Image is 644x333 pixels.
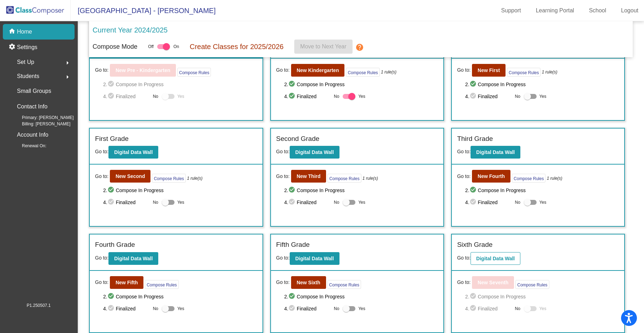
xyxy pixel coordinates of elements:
b: New Fourth [478,173,505,179]
span: Go to: [276,66,290,74]
b: Digital Data Wall [114,256,153,261]
span: No [515,199,520,206]
a: School [583,5,612,16]
b: Digital Data Wall [295,149,334,155]
button: Compose Rules [512,174,545,183]
mat-icon: check_circle [288,186,297,195]
mat-icon: check_circle [469,292,478,301]
mat-icon: check_circle [469,80,478,89]
span: Yes [358,304,365,313]
span: Go to: [95,149,108,154]
p: Current Year 2024/2025 [93,25,167,35]
label: First Grade [95,134,129,144]
button: Compose Rules [327,280,361,289]
span: No [153,199,158,206]
span: 4. Finalized [284,198,330,207]
mat-icon: check_circle [107,92,116,101]
button: Digital Data Wall [471,146,520,159]
label: Sixth Grade [457,240,492,250]
button: New First [472,64,506,77]
mat-icon: check_circle [469,186,478,195]
b: New Kindergarten [297,67,339,73]
mat-icon: check_circle [288,292,297,301]
mat-icon: check_circle [469,304,478,313]
b: Digital Data Wall [114,149,153,155]
mat-icon: check_circle [469,198,478,207]
span: Set Up [17,57,34,67]
span: No [153,93,158,100]
button: Digital Data Wall [471,252,520,265]
button: Compose Rules [346,68,379,77]
label: Second Grade [276,134,320,144]
mat-icon: check_circle [107,80,116,89]
a: Learning Portal [530,5,580,16]
mat-icon: check_circle [288,198,297,207]
span: Yes [177,198,184,207]
b: New Second [116,173,145,179]
span: Renewal On: [11,143,46,149]
span: No [515,93,520,100]
span: Go to: [276,255,290,261]
button: New Kindergarten [291,64,345,77]
mat-icon: check_circle [288,304,297,313]
span: No [515,305,520,312]
span: Off [148,43,154,50]
mat-icon: check_circle [469,92,478,101]
label: Third Grade [457,134,493,144]
b: New Seventh [478,280,508,285]
mat-icon: help [355,43,364,52]
span: Go to: [457,279,471,286]
p: Small Groups [17,86,51,96]
button: Digital Data Wall [290,252,339,265]
span: Go to: [457,173,471,180]
i: 1 rule(s) [362,175,378,182]
span: 2. Compose In Progress [465,186,619,195]
span: 4. Finalized [103,198,149,207]
button: Compose Rules [152,174,185,183]
mat-icon: check_circle [107,186,116,195]
button: Digital Data Wall [108,252,158,265]
span: Primary: [PERSON_NAME] [11,114,74,121]
button: New Fifth [110,276,143,289]
button: New Seventh [472,276,514,289]
b: New First [478,67,500,73]
a: Support [496,5,527,16]
i: 1 rule(s) [547,175,562,182]
button: Compose Rules [145,280,178,289]
mat-icon: check_circle [288,92,297,101]
span: Yes [177,304,184,313]
p: Home [17,28,32,36]
span: 4. Finalized [103,92,149,101]
span: Go to: [95,279,108,286]
button: Compose Rules [327,174,361,183]
mat-icon: check_circle [107,292,116,301]
span: 2. Compose In Progress [103,80,257,89]
mat-icon: check_circle [107,198,116,207]
span: No [334,305,339,312]
span: 4. Finalized [284,304,330,313]
b: Digital Data Wall [476,256,515,261]
b: Digital Data Wall [476,149,515,155]
span: Go to: [95,173,108,180]
span: Go to: [276,173,290,180]
span: 4. Finalized [284,92,330,101]
span: No [334,93,339,100]
span: 2. Compose In Progress [465,292,619,301]
button: New Pre - Kindergarten [110,64,176,77]
button: Compose Rules [177,68,211,77]
span: 2. Compose In Progress [103,292,257,301]
mat-icon: home [8,28,17,36]
span: Yes [539,92,546,101]
button: Compose Rules [507,68,540,77]
span: No [153,305,158,312]
b: New Sixth [297,280,320,285]
span: Move to Next Year [300,43,347,49]
span: Go to: [95,66,108,74]
b: New Pre - Kindergarten [116,67,170,73]
span: Go to: [276,279,290,286]
mat-icon: check_circle [107,304,116,313]
b: Digital Data Wall [295,256,334,261]
i: 1 rule(s) [542,69,557,75]
span: Go to: [457,149,471,154]
span: 2. Compose In Progress [284,186,438,195]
